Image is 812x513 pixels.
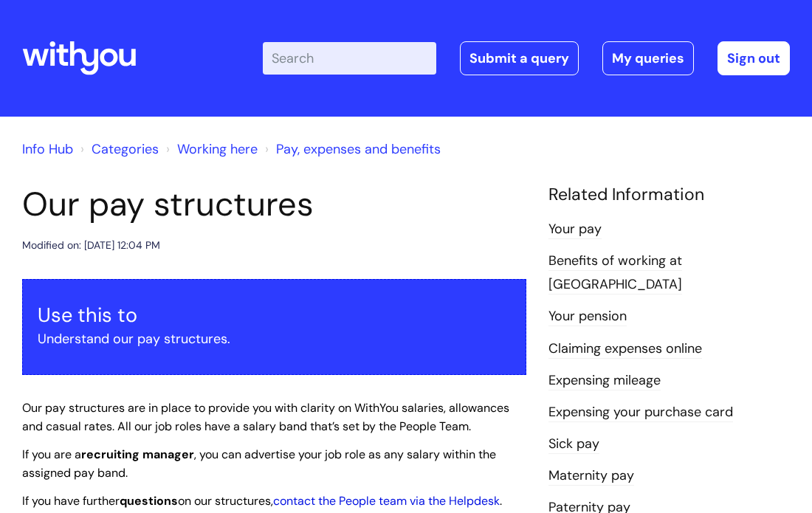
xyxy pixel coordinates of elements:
span: If you are a , you can advertise your job role as any salary within the assigned pay band. [22,447,496,481]
a: Sign out [718,41,790,75]
a: Benefits of working at [GEOGRAPHIC_DATA] [548,252,682,295]
a: Maternity pay [548,466,634,486]
span: Our pay structures are in place to provide you with clarity on WithYou salaries, allowances and c... [22,400,509,434]
a: Info Hub [22,140,73,158]
a: Working here [177,140,258,158]
p: Understand our pay structures. [38,327,511,351]
strong: recruiting manager [81,447,194,462]
a: Expensing your purchase card [548,403,733,422]
a: Claiming expenses online [548,340,702,359]
a: Expensing mileage [548,371,661,390]
input: Search [263,42,436,75]
strong: questions [120,493,178,509]
a: Sick pay [548,435,599,454]
div: Modified on: [DATE] 12:04 PM [22,236,160,255]
h3: Use this to [38,303,511,327]
a: Categories [92,140,159,158]
li: Working here [162,137,258,161]
div: | - [263,41,790,75]
a: contact the People team via the Helpdesk [273,493,500,509]
span: If you have further on our structures, . [22,493,502,509]
a: Your pension [548,307,627,326]
li: Solution home [77,137,159,161]
a: My queries [602,41,694,75]
a: Your pay [548,220,602,239]
a: Pay, expenses and benefits [276,140,441,158]
li: Pay, expenses and benefits [261,137,441,161]
h4: Related Information [548,185,790,205]
h1: Our pay structures [22,185,526,224]
a: Submit a query [460,41,579,75]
